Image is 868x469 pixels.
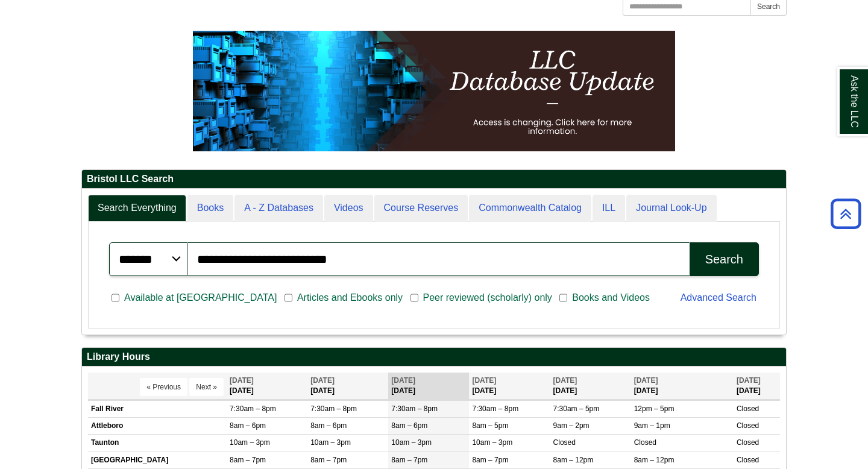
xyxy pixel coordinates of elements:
span: [DATE] [472,376,496,385]
span: 7:30am – 8pm [391,404,438,413]
span: 7:30am – 8pm [310,404,357,413]
span: 8am – 12pm [634,456,675,464]
span: 8am – 5pm [472,421,508,430]
a: ILL [593,195,625,222]
a: Commonwealth Catalog [469,195,591,222]
a: Journal Look-Up [626,195,716,222]
span: [DATE] [737,376,761,385]
span: 7:30am – 8pm [230,404,276,413]
span: Closed [737,438,759,447]
button: Next » [189,378,224,396]
span: [DATE] [553,376,577,385]
span: Closed [634,438,656,447]
span: Articles and Ebooks only [292,291,407,305]
th: [DATE] [388,373,469,400]
td: [GEOGRAPHIC_DATA] [88,452,227,468]
span: [DATE] [310,376,335,385]
span: 10am – 3pm [230,438,270,447]
span: Closed [737,404,759,413]
button: Search [690,242,759,276]
span: 9am – 2pm [553,421,590,430]
th: [DATE] [734,373,780,400]
a: Videos [324,195,373,222]
span: 8am – 7pm [472,456,508,464]
th: [DATE] [631,373,734,400]
a: Search Everything [88,195,186,222]
span: 7:30am – 5pm [553,404,600,413]
span: Available at [GEOGRAPHIC_DATA] [119,291,281,305]
span: 9am – 1pm [634,421,670,430]
a: Back to Top [826,206,865,222]
a: A - Z Databases [234,195,323,222]
span: 8am – 12pm [553,456,594,464]
span: 8am – 6pm [391,421,427,430]
th: [DATE] [227,373,307,400]
span: 10am – 3pm [310,438,351,447]
span: Closed [553,438,576,447]
span: 8am – 7pm [230,456,266,464]
span: 8am – 6pm [230,421,266,430]
a: Advanced Search [681,292,756,303]
span: Books and Videos [567,291,655,305]
h2: Library Hours [82,348,786,367]
span: [DATE] [391,376,415,385]
span: 10am – 3pm [391,438,432,447]
span: 8am – 7pm [310,456,347,464]
span: Closed [737,456,759,464]
th: [DATE] [307,373,388,400]
input: Articles and Ebooks only [285,292,292,303]
span: [DATE] [634,376,658,385]
span: 12pm – 5pm [634,404,675,413]
img: HTML tutorial [193,31,675,151]
span: Closed [737,421,759,430]
a: Course Reserves [374,195,468,222]
th: [DATE] [550,373,631,400]
button: « Previous [140,378,187,396]
td: Fall River [88,401,227,418]
span: Peer reviewed (scholarly) only [418,291,557,305]
div: Search [705,253,743,266]
h2: Bristol LLC Search [82,170,786,189]
span: 8am – 6pm [310,421,347,430]
input: Peer reviewed (scholarly) only [410,292,418,303]
input: Books and Videos [559,292,567,303]
span: 7:30am – 8pm [472,404,518,413]
td: Attleboro [88,418,227,435]
a: Books [187,195,233,222]
span: 10am – 3pm [472,438,512,447]
span: [DATE] [230,376,254,385]
th: [DATE] [469,373,550,400]
td: Taunton [88,435,227,452]
input: Available at [GEOGRAPHIC_DATA] [112,292,119,303]
span: 8am – 7pm [391,456,427,464]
